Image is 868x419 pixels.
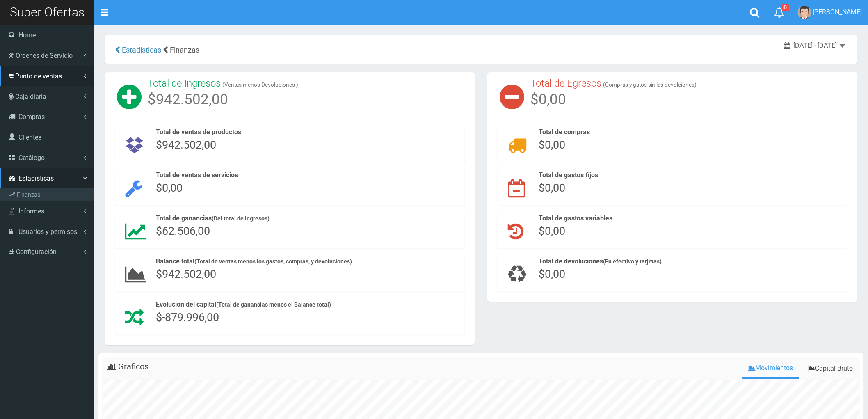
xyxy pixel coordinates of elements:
[156,224,210,238] span: $62.506,00
[103,357,153,376] li: Graficos
[120,46,161,54] a: Estadisticas
[794,41,837,49] span: [DATE] - [DATE]
[122,46,161,54] span: Estadisticas
[18,228,77,236] span: Usuarios y permisos
[18,31,36,39] span: Home
[539,181,565,195] span: $0,00
[813,8,862,16] span: [PERSON_NAME]
[212,215,270,222] small: (Del total de ingresos)
[194,258,352,265] small: (Total de ventas menos los gastos, compras, y devoluciones)
[530,91,566,108] span: $0,00
[539,268,565,281] span: $0,00
[156,181,183,195] span: $0,00
[539,224,565,238] span: $0,00
[15,72,62,80] span: Punto de ventas
[216,301,331,308] small: (Total de ganancias menos el Balance total)
[156,268,216,281] span: $942.502,00
[798,6,811,19] img: User Image
[18,154,45,162] span: Catálogo
[603,258,662,265] small: (En efectivo y tarjetas)
[530,78,601,88] h3: Total de Egresos
[15,93,46,101] span: Caja diaria
[18,133,41,141] span: Clientes
[222,81,298,88] small: (Ventas menos Devoluciones )
[156,138,216,151] span: $942.502,00
[539,257,662,265] span: Total de devoluciones
[539,171,598,179] span: Total de gastos fijos
[148,78,221,88] h3: Total de Ingresos
[742,359,799,377] a: Movimientos
[156,214,270,222] span: Total de ganancias
[603,81,697,88] small: (Compras y gatos sin las devolciones)
[539,128,590,136] span: Total de compras
[156,128,241,136] span: Total de ventas de productos
[148,91,228,108] span: $942.502,00
[802,359,860,378] a: Capital Bruto
[539,138,565,151] span: $0,00
[18,174,54,182] span: Estadisticas
[2,188,94,201] a: Finanzas
[539,214,612,222] span: Total de gastos variables
[18,207,44,215] span: Informes
[18,113,45,121] span: Compras
[156,171,238,179] span: Total de ventas de servicios
[156,311,219,324] span: $-879.996,00
[156,257,352,265] span: Balance total
[16,52,73,60] span: Ordenes de Servicio
[156,300,331,308] span: Evolucion del capital
[782,4,789,11] span: 0
[16,248,57,256] span: Configuración
[170,46,199,54] span: Finanzas
[10,5,85,19] span: Super Ofertas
